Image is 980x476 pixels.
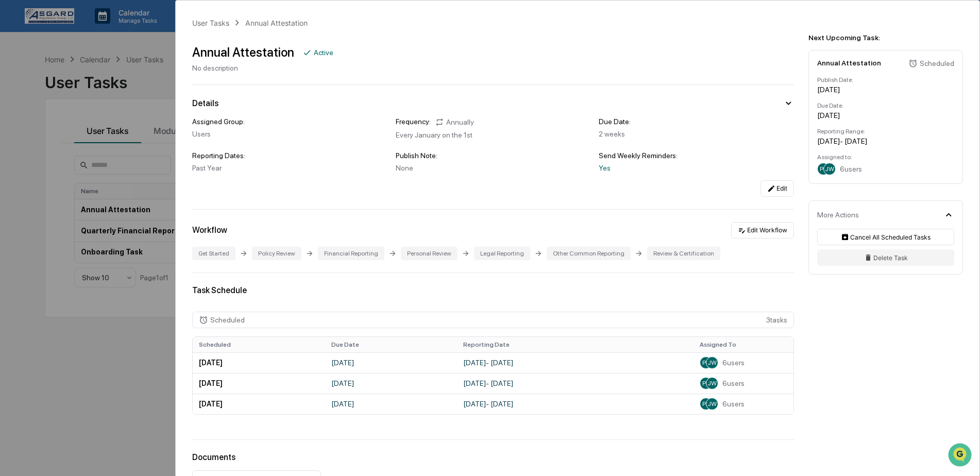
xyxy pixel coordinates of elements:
[193,373,325,394] td: [DATE]
[103,175,125,182] span: Pylon
[707,400,717,407] span: JW
[817,211,859,219] div: More Actions
[817,76,954,83] div: Publish Date:
[192,247,235,260] div: Get Started
[817,137,954,145] div: [DATE] - [DATE]
[192,130,387,138] div: Users
[192,225,227,235] div: Workflow
[325,394,457,414] td: [DATE]
[192,164,387,172] div: Past Year
[396,164,591,172] div: None
[192,285,794,295] div: Task Schedule
[702,380,709,387] span: PK
[761,180,794,197] button: Edit
[702,359,709,366] span: PK
[722,400,745,408] span: 6 users
[731,222,794,239] button: Edit Workflow
[318,247,384,260] div: Financial Reporting
[325,352,457,373] td: [DATE]
[252,247,301,260] div: Policy Review
[817,86,954,94] div: [DATE]
[396,151,591,160] div: Publish Note:
[314,48,333,57] div: Active
[10,131,19,139] div: 🖐️
[817,154,954,161] div: Assigned to:
[10,79,29,97] img: 1746055101610-c473b297-6a78-478c-a979-82029cc54cd1
[820,165,827,173] span: PK
[599,117,794,126] div: Due Date:
[707,380,717,387] span: JW
[21,130,66,140] span: Preclearance
[457,352,694,373] td: [DATE] - [DATE]
[401,247,458,260] div: Personal Review
[192,117,387,126] div: Assigned Group:
[722,359,745,367] span: 6 users
[6,145,69,164] a: 🔎Data Lookup
[21,149,65,160] span: Data Lookup
[75,131,83,139] div: 🗄️
[817,229,954,245] button: Cancel All Scheduled Tasks
[245,19,308,27] div: Annual Attestation
[325,373,457,394] td: [DATE]
[175,82,188,94] button: Start new chat
[722,379,745,387] span: 6 users
[817,128,954,135] div: Reporting Range:
[702,400,709,407] span: PK
[840,165,862,173] span: 6 users
[193,394,325,414] td: [DATE]
[10,150,19,159] div: 🔎
[825,165,834,173] span: JW
[435,117,474,127] div: Annually
[73,174,125,182] a: Powered byPylon
[192,19,229,27] div: User Tasks
[457,394,694,414] td: [DATE] - [DATE]
[547,247,631,260] div: Other Common Reporting
[10,22,188,38] p: How can we help?
[920,59,954,67] div: Scheduled
[599,164,794,172] div: Yes
[457,337,694,352] th: Reporting Date
[35,89,130,97] div: We're available if you need us!
[193,337,325,352] th: Scheduled
[694,337,793,352] th: Assigned To
[210,316,245,324] div: Scheduled
[71,126,132,144] a: 🗄️Attestations
[192,452,794,462] div: Documents
[817,249,954,266] button: Delete Task
[325,337,457,352] th: Due Date
[808,33,963,42] div: Next Upcoming Task:
[457,373,694,394] td: [DATE] - [DATE]
[817,59,881,67] div: Annual Attestation
[474,247,530,260] div: Legal Reporting
[707,359,717,366] span: JW
[647,247,720,260] div: Review & Certification
[947,442,975,470] iframe: Open customer support
[35,79,169,89] div: Start new chat
[192,151,387,160] div: Reporting Dates:
[817,102,954,109] div: Due Date:
[396,117,431,127] div: Frequency:
[193,352,325,373] td: [DATE]
[192,312,794,328] div: 3 task s
[192,98,218,108] div: Details
[85,130,128,140] span: Attestations
[192,64,333,72] div: No description
[599,130,794,138] div: 2 weeks
[192,45,294,60] div: Annual Attestation
[6,126,71,144] a: 🖐️Preclearance
[396,131,591,139] div: Every January on the 1st
[817,111,954,120] div: [DATE]
[599,151,794,160] div: Send Weekly Reminders:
